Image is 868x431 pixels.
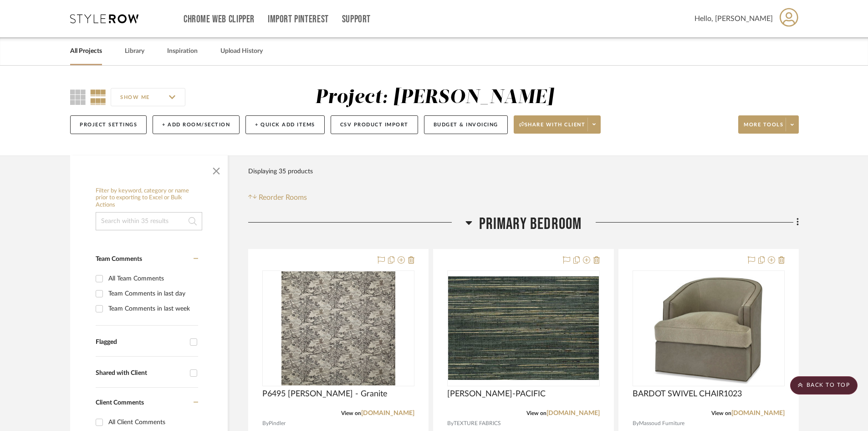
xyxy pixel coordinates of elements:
button: Share with client [514,115,601,134]
button: Project Settings [70,115,147,134]
h6: Filter by keyword, category or name prior to exporting to Excel or Bulk Actions [96,187,202,209]
span: BARDOT SWIVEL CHAIR1023 [633,389,742,399]
span: More tools [744,121,783,135]
div: Displaying 35 products [248,162,313,181]
button: + Quick Add Items [245,115,325,134]
div: 0 [633,271,784,386]
a: [DOMAIN_NAME] [731,410,785,416]
span: Share with client [519,121,586,135]
img: P6495 Tabitha - Granite [281,271,395,385]
a: Library [125,45,144,57]
a: Inspiration [167,45,198,57]
span: Primary Bedroom [479,214,582,234]
span: Team Comments [96,256,142,262]
div: 0 [448,271,599,386]
div: All Team Comments [108,271,196,286]
div: Team Comments in last day [108,286,196,301]
img: BARDOT SWIVEL CHAIR1023 [645,271,772,385]
span: TEXTURE FABRICS [454,419,501,428]
span: [PERSON_NAME]-PACIFIC [447,389,546,399]
div: Team Comments in last week [108,301,196,316]
span: View on [711,410,731,416]
span: Pindler [269,419,286,428]
div: All Client Comments [108,415,196,430]
img: KNOX WC-PACIFIC [448,276,598,380]
button: + Add Room/Section [153,115,240,134]
div: Shared with Client [96,369,185,377]
span: Hello, [PERSON_NAME] [694,13,773,24]
a: Upload History [220,45,263,57]
span: Reorder Rooms [259,192,307,203]
a: [DOMAIN_NAME] [361,410,414,416]
span: View on [526,410,546,416]
span: By [262,419,269,428]
button: CSV Product Import [331,115,418,134]
button: Budget & Invoicing [424,115,508,134]
scroll-to-top-button: BACK TO TOP [790,376,858,395]
button: More tools [738,115,799,134]
span: View on [341,410,361,416]
a: Import Pinterest [268,16,329,23]
a: Support [342,16,371,23]
div: Project: [PERSON_NAME] [315,88,554,107]
button: Reorder Rooms [248,192,307,203]
a: [DOMAIN_NAME] [546,410,600,416]
span: By [447,419,454,428]
button: Close [207,160,225,178]
span: Massoud Furniture [639,419,684,428]
input: Search within 35 results [96,212,202,230]
a: Chrome Web Clipper [184,16,255,23]
span: Client Comments [96,400,144,406]
span: P6495 [PERSON_NAME] - Granite [262,389,388,399]
div: Flagged [96,338,185,346]
a: All Projects [70,45,102,57]
span: By [633,419,639,428]
div: 0 [263,271,414,386]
